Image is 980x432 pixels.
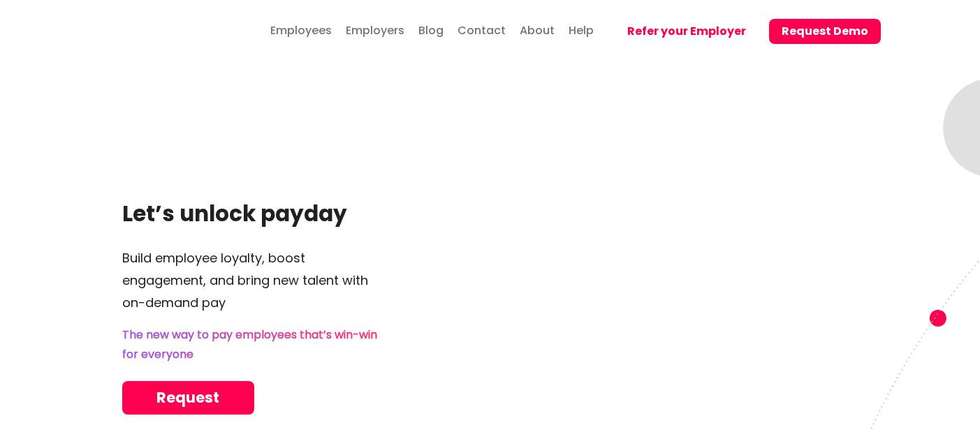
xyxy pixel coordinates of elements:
button: Request Demo [769,19,881,44]
a: Help [565,10,597,48]
button: Refer your Employer [615,19,759,44]
a: Request Demo [759,5,881,60]
a: Employees [267,10,335,48]
a: Blog [415,10,447,48]
h1: Let’s unlock payday [122,197,481,230]
a: Request Demo [122,381,254,415]
iframe: Help widget launcher [856,351,965,390]
a: Contact [454,10,509,48]
a: Refer your Employer [604,5,759,60]
p: The new way to pay employees that’s win-win for everyone [122,325,481,364]
a: Employers [342,10,408,48]
p: Build employee loyalty, boost engagement, and bring new talent with on-demand pay [122,247,481,314]
img: svg%3E [89,10,90,10]
a: About [516,10,558,48]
